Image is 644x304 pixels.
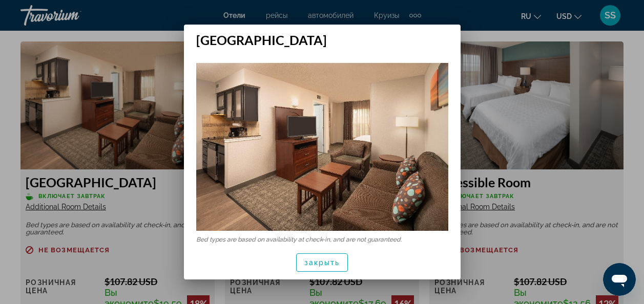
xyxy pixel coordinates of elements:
h2: [GEOGRAPHIC_DATA] [184,25,461,48]
button: закрыть [296,253,348,272]
iframe: Button to launch messaging window [603,263,636,296]
img: Queen Bed Studio Suite [196,63,448,231]
p: Bed types are based on availability at check-in, and are not guaranteed. [196,236,448,243]
span: закрыть [304,258,340,267]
